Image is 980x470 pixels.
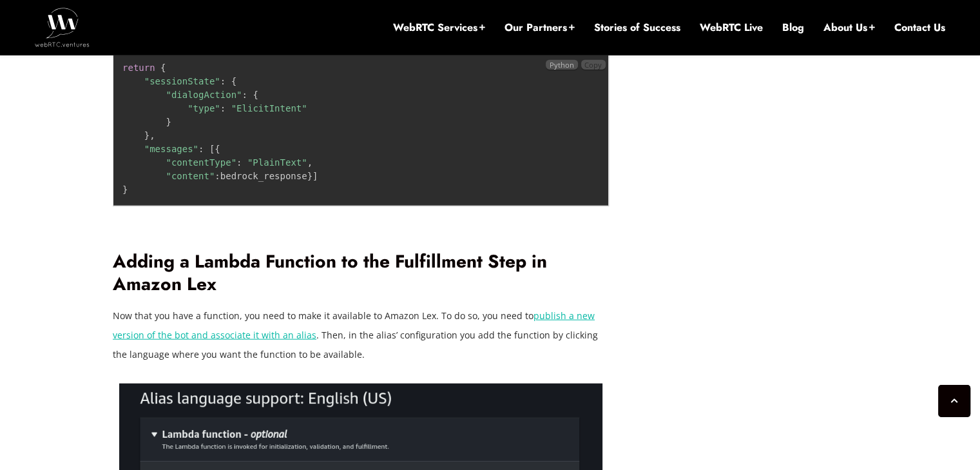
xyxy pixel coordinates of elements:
[307,171,312,181] span: }
[581,60,606,70] button: Copy
[198,144,204,154] span: :
[113,251,609,295] h2: Adding a Lambda Function to the Fulfillment Step in Amazon Lex
[35,8,90,46] img: WebRTC.ventures
[594,21,680,35] a: Stories of Success
[166,117,171,127] span: }
[782,21,804,35] a: Blog
[144,130,149,141] span: }
[209,144,215,154] span: [
[220,76,226,86] span: :
[122,63,318,195] code: bedrock_response
[149,130,155,141] span: ,
[160,63,166,73] span: {
[144,144,198,154] span: "messages"
[113,306,609,364] p: Now that you have a function, you need to make it available to Amazon Lex. To do so, you need to ...
[307,157,312,168] span: ,
[546,60,577,70] span: Python
[122,63,155,73] span: return
[894,21,945,35] a: Contact Us
[231,103,307,113] span: "ElicitIntent"
[584,60,602,70] span: Copy
[253,90,258,100] span: {
[247,157,307,168] span: "PlainText"
[242,90,247,100] span: :
[187,103,220,113] span: "type"
[215,144,220,154] span: {
[312,171,318,181] span: ]
[215,171,220,181] span: :
[700,21,763,35] a: WebRTC Live
[393,21,485,35] a: WebRTC Services
[823,21,875,35] a: About Us
[166,90,242,100] span: "dialogAction"
[236,157,242,168] span: :
[220,103,226,113] span: :
[144,76,220,86] span: "sessionState"
[113,309,595,341] a: publish a new version of the bot and associate it with an alias
[231,76,236,86] span: {
[166,157,236,168] span: "contentType"
[166,171,215,181] span: "content"
[504,21,575,35] a: Our Partners
[122,184,128,195] span: }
